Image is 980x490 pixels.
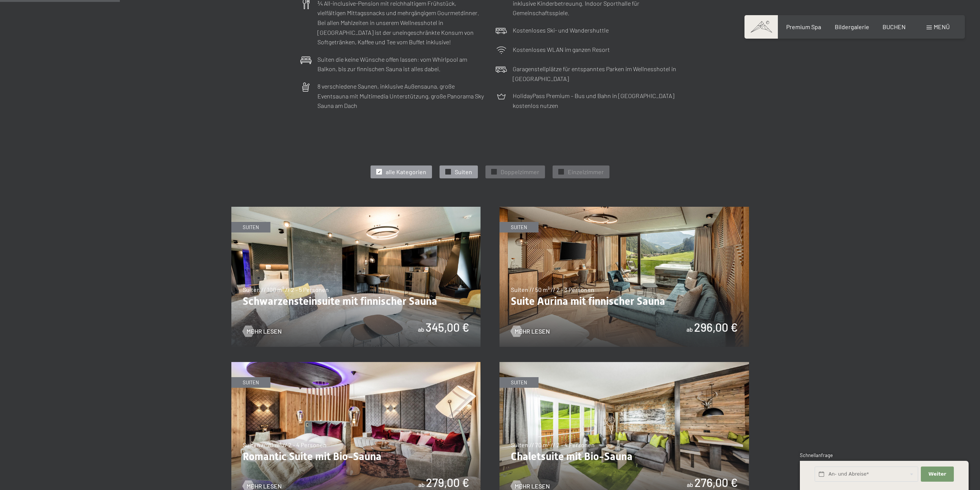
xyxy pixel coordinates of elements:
span: ✓ [560,169,563,175]
span: Einzelzimmer [568,168,604,176]
span: Menü [934,23,950,30]
span: Schnellanfrage [800,452,833,458]
a: Romantic Suite mit Bio-Sauna [231,362,481,367]
a: Suite Aurina mit finnischer Sauna [499,207,749,212]
a: Chaletsuite mit Bio-Sauna [499,362,749,367]
button: Weiter [921,467,953,482]
a: Premium Spa [786,23,821,30]
img: Schwarzensteinsuite mit finnischer Sauna [231,207,481,347]
span: ✓ [378,169,381,175]
a: Schwarzensteinsuite mit finnischer Sauna [231,207,481,212]
p: Suiten die keine Wünsche offen lassen: vom Whirlpool am Balkon, bis zur finnischen Sauna ist alle... [317,55,484,74]
p: Kostenloses WLAN im ganzen Resort [513,45,610,55]
span: ✓ [447,169,450,175]
p: 8 verschiedene Saunen, inklusive Außensauna, große Eventsauna mit Multimedia Unterstützung, große... [317,81,484,111]
span: Mehr Lesen [247,327,282,336]
p: Kostenloses Ski- und Wandershuttle [513,25,609,35]
a: Mehr Lesen [243,327,282,336]
span: ✓ [493,169,496,175]
a: BUCHEN [883,23,906,30]
img: Suite Aurina mit finnischer Sauna [499,207,749,347]
span: alle Kategorien [386,168,426,176]
p: Garagenstellplätze für entspanntes Parken im Wellnesshotel in [GEOGRAPHIC_DATA] [513,64,680,83]
span: Mehr Lesen [515,327,550,336]
span: Suiten [455,168,472,176]
span: Weiter [928,471,946,478]
p: HolidayPass Premium – Bus und Bahn in [GEOGRAPHIC_DATA] kostenlos nutzen [513,91,680,110]
a: Bildergalerie [835,23,869,30]
a: Mehr Lesen [511,327,550,336]
span: Doppelzimmer [501,168,539,176]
